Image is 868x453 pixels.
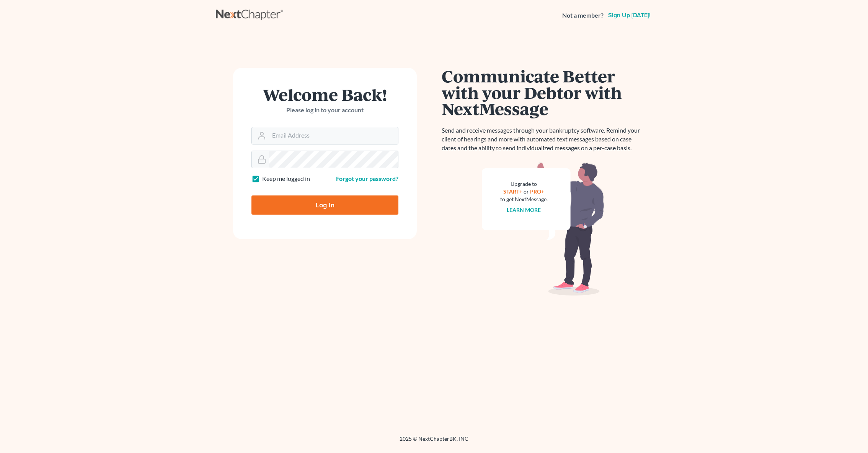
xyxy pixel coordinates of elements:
[251,86,398,103] h1: Welcome Back!
[442,68,644,117] h1: Communicate Better with your Debtor with NextMessage
[216,435,652,449] div: 2025 © NextChapterBK, INC
[262,174,310,183] label: Keep me logged in
[524,188,529,195] span: or
[504,188,523,195] a: START+
[269,127,398,144] input: Email Address
[336,175,398,182] a: Forgot your password?
[500,195,548,203] div: to get NextMessage.
[507,207,541,213] a: Learn more
[607,12,652,18] a: Sign up [DATE]!
[500,180,548,188] div: Upgrade to
[251,106,398,115] p: Please log in to your account
[251,195,398,215] input: Log In
[562,11,604,20] strong: Not a member?
[482,162,604,296] img: nextmessage_bg-59042aed3d76b12b5cd301f8e5b87938c9018125f34e5fa2b7a6b67550977c72.svg
[530,188,545,195] a: PRO+
[442,126,644,153] p: Send and receive messages through your bankruptcy software. Remind your client of hearings and mo...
